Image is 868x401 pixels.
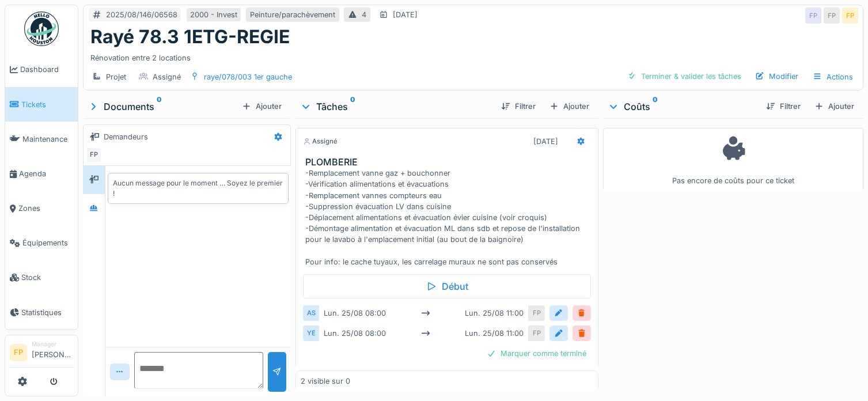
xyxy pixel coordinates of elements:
[5,260,78,295] a: Stock
[805,7,821,24] div: FP
[761,99,805,114] div: Filtrer
[319,305,529,321] div: lun. 25/08 08:00 lun. 25/08 11:00
[237,99,286,114] div: Ajouter
[18,203,73,214] span: Zones
[250,9,335,20] div: Peinture/parachèvement
[653,100,658,114] sup: 0
[496,99,540,114] div: Filtrer
[90,26,290,48] h1: Rayé 78.3 1ETG-REGIE
[21,99,73,110] span: Tickets
[21,307,73,318] span: Statistiques
[611,133,856,187] div: Pas encore de coûts pour ce ticket
[623,69,746,84] div: Terminer & valider les tâches
[88,100,237,114] div: Documents
[5,156,78,191] a: Agenda
[20,64,73,75] span: Dashboard
[5,226,78,260] a: Équipements
[32,340,73,349] div: Manager
[5,122,78,156] a: Maintenance
[113,178,284,199] div: Aucun message pour le moment … Soyez le premier !
[362,9,366,20] div: 4
[842,7,858,24] div: FP
[21,272,73,283] span: Stock
[24,12,59,46] img: Badge_color-CXgf-gQk.svg
[303,137,338,146] div: Assigné
[319,326,529,341] div: lun. 25/08 08:00 lun. 25/08 11:00
[751,69,803,84] div: Modifier
[350,100,355,114] sup: 0
[303,326,319,341] div: YE
[5,52,78,87] a: Dashboard
[104,131,148,142] div: Demandeurs
[190,9,237,20] div: 2000 - Invest
[303,305,319,321] div: AS
[5,87,78,122] a: Tickets
[301,376,350,387] div: 2 visible sur 0
[90,48,856,63] div: Rénovation entre 2 locations
[529,326,545,341] div: FP
[305,168,593,267] div: -Remplacement vanne gaz + bouchonner -Vérification alimentations et évacuations -Remplacement van...
[22,134,73,145] span: Maintenance
[86,147,102,163] div: FP
[106,71,126,82] div: Projet
[393,9,418,20] div: [DATE]
[482,346,591,361] div: Marquer comme terminé
[545,99,594,114] div: Ajouter
[5,295,78,330] a: Statistiques
[824,7,840,24] div: FP
[300,100,492,114] div: Tâches
[106,9,177,20] div: 2025/08/146/06568
[810,99,859,114] div: Ajouter
[5,191,78,226] a: Zones
[10,340,73,368] a: FP Manager[PERSON_NAME]
[305,157,593,168] h3: PLOMBERIE
[808,69,858,85] div: Actions
[157,100,162,114] sup: 0
[32,340,73,365] li: [PERSON_NAME]
[303,274,591,298] div: Début
[529,305,545,321] div: FP
[533,136,558,147] div: [DATE]
[22,237,73,248] span: Équipements
[608,100,757,114] div: Coûts
[19,168,73,179] span: Agenda
[10,344,27,361] li: FP
[204,71,292,82] div: raye/078/003 1er gauche
[153,71,181,82] div: Assigné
